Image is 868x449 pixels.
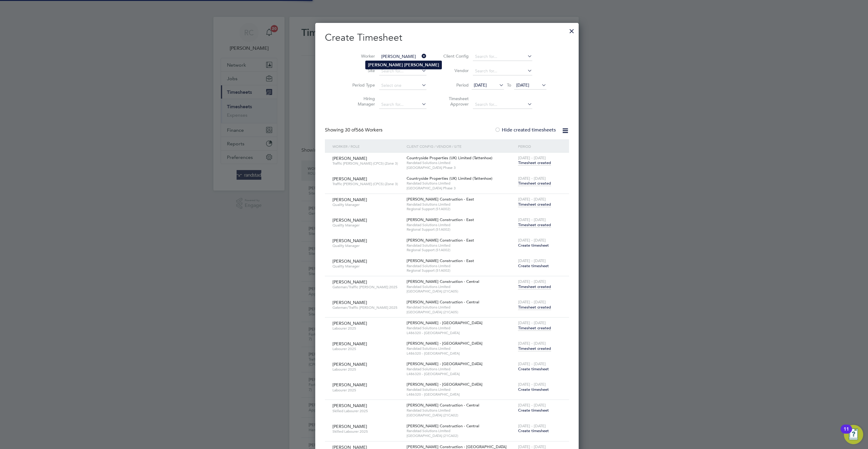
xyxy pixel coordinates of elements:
span: [PERSON_NAME] Construction - Central [407,403,479,408]
span: Skilled Labourer 2025 [332,429,402,434]
span: 30 of [345,127,356,133]
span: Countryside Properties (UK) Limited (Tattenhoe) [407,176,492,181]
span: [DATE] [516,82,529,88]
span: Quality Manager [332,223,402,228]
span: Labourer 2025 [332,326,402,331]
span: [GEOGRAPHIC_DATA] (21CA02) [407,413,515,418]
span: Create timesheet [518,428,549,433]
span: Timesheet created [518,325,551,331]
span: [DATE] - [DATE] [518,155,546,160]
span: Timesheet created [518,160,551,166]
span: [PERSON_NAME] [332,362,367,367]
span: Timesheet created [518,284,551,289]
span: Create timesheet [518,387,549,392]
span: [DATE] - [DATE] [518,403,546,408]
span: [GEOGRAPHIC_DATA] (21CA02) [407,433,515,438]
label: Vendor [442,68,469,73]
span: Timesheet created [518,181,551,186]
span: Traffic [PERSON_NAME] (CPCS) (Zone 3) [332,161,402,166]
span: [DATE] - [DATE] [518,423,546,428]
span: [DATE] [474,82,487,88]
span: [PERSON_NAME] Construction - East [407,238,474,243]
span: To [505,81,513,89]
span: Timesheet created [518,305,551,310]
span: Skilled Labourer 2025 [332,409,402,413]
span: Quality Manager [332,243,402,248]
span: [PERSON_NAME] [332,341,367,346]
span: [DATE] - [DATE] [518,382,546,387]
span: 566 Workers [345,127,382,133]
h2: Create Timesheet [325,31,569,44]
b: [PERSON_NAME] [368,62,403,68]
span: Labourer 2025 [332,367,402,372]
span: [DATE] - [DATE] [518,279,546,284]
span: Randstad Solutions Limited [407,387,515,392]
label: Hide created timesheets [495,127,556,133]
span: Timesheet created [518,222,551,228]
span: Randstad Solutions Limited [407,223,515,227]
input: Search for... [473,67,532,75]
span: [PERSON_NAME] [332,382,367,387]
span: [GEOGRAPHIC_DATA] (21CA05) [407,289,515,294]
span: Randstad Solutions Limited [407,346,515,351]
span: [GEOGRAPHIC_DATA] (21CA05) [407,310,515,315]
span: [PERSON_NAME] Construction - Central [407,279,479,284]
span: Randstad Solutions Limited [407,160,515,165]
label: Period Type [348,82,375,88]
span: [DATE] - [DATE] [518,197,546,202]
span: [PERSON_NAME] [332,300,367,305]
label: Site [348,68,375,73]
span: Randstad Solutions Limited [407,181,515,186]
span: [PERSON_NAME] [332,321,367,326]
span: Randstad Solutions Limited [407,428,515,433]
span: Create timesheet [518,408,549,413]
span: Gateman/Traffic [PERSON_NAME] 2025 [332,285,402,289]
span: [PERSON_NAME] [332,156,367,161]
span: [PERSON_NAME] [332,403,367,408]
span: [DATE] - [DATE] [518,258,546,263]
input: Search for... [379,52,426,61]
span: [GEOGRAPHIC_DATA] Phase 3 [407,186,515,191]
span: [DATE] - [DATE] [518,299,546,305]
span: [PERSON_NAME] Construction - East [407,258,474,263]
label: Worker [348,53,375,59]
span: [PERSON_NAME] [332,197,367,202]
span: Randstad Solutions Limited [407,367,515,372]
span: [PERSON_NAME] Construction - Central [407,423,479,428]
span: Regional Support (51A002) [407,227,515,232]
span: Quality Manager [332,264,402,269]
span: [PERSON_NAME] [332,279,367,285]
span: Regional Support (51A002) [407,207,515,211]
span: Randstad Solutions Limited [407,326,515,330]
span: L486320 - [GEOGRAPHIC_DATA] [407,330,515,335]
input: Search for... [379,67,426,75]
div: 11 [844,429,849,437]
span: Randstad Solutions Limited [407,305,515,310]
span: Regional Support (51A002) [407,268,515,273]
span: Traffic [PERSON_NAME] (CPCS) (Zone 3) [332,182,402,186]
input: Select one [379,81,426,90]
span: Countryside Properties (UK) Limited (Tattenhoe) [407,155,492,160]
label: Client Config [442,53,469,59]
span: Quality Manager [332,202,402,207]
span: [PERSON_NAME] - [GEOGRAPHIC_DATA] [407,341,483,346]
span: [DATE] - [DATE] [518,341,546,346]
span: L486320 - [GEOGRAPHIC_DATA] [407,351,515,356]
span: Randstad Solutions Limited [407,284,515,289]
span: Labourer 2025 [332,346,402,351]
span: [DATE] - [DATE] [518,361,546,366]
span: [DATE] - [DATE] [518,217,546,222]
label: Timesheet Approver [442,96,469,107]
label: Hiring Manager [348,96,375,107]
span: Gateman/Traffic [PERSON_NAME] 2025 [332,305,402,310]
div: Showing [325,127,384,133]
span: [GEOGRAPHIC_DATA] Phase 3 [407,165,515,170]
span: [PERSON_NAME] - [GEOGRAPHIC_DATA] [407,320,483,325]
input: Search for... [379,100,426,109]
button: Open Resource Center, 11 new notifications [844,425,863,444]
span: L486320 - [GEOGRAPHIC_DATA] [407,372,515,376]
span: [PERSON_NAME] [332,424,367,429]
span: L486320 - [GEOGRAPHIC_DATA] [407,392,515,397]
input: Search for... [473,100,532,109]
input: Search for... [473,52,532,61]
